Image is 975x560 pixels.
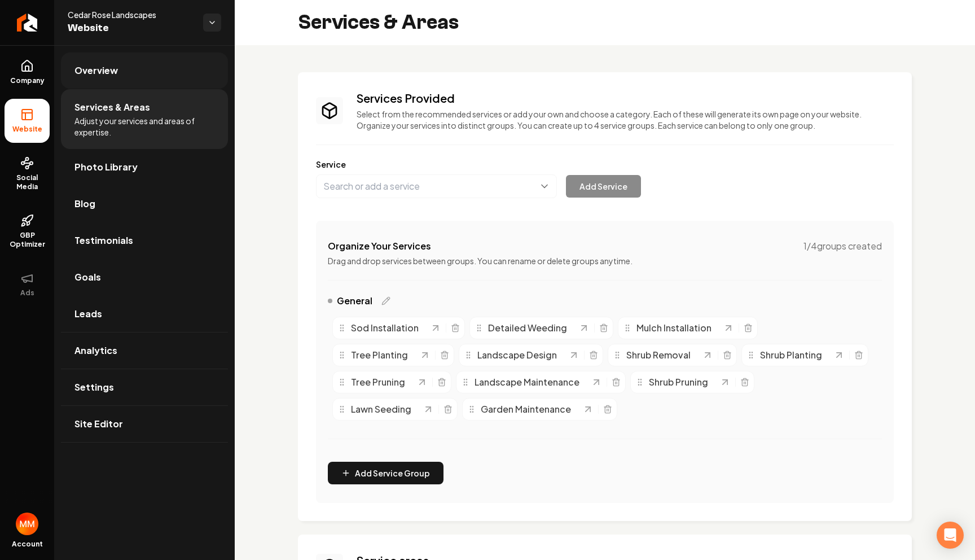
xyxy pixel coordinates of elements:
[5,173,50,191] span: Social Media
[337,321,430,335] div: Sod Installation
[481,403,571,416] span: Garden Maintenance
[475,321,578,335] div: Detailed Weeding
[74,197,95,211] span: Blog
[475,375,579,389] span: Landscape Maintenance
[74,344,117,357] span: Analytics
[5,50,50,94] a: Company
[5,262,50,307] button: Ads
[61,259,228,295] a: Goals
[17,14,38,32] img: Rebolt Logo
[16,513,38,535] img: Mohamed Mohamed
[74,160,138,174] span: Photo Library
[61,406,228,442] a: Site Editor
[357,90,894,106] h3: Services Provided
[937,522,964,549] div: Open Intercom Messenger
[74,115,214,138] span: Adjust your services and areas of expertise.
[74,380,114,394] span: Settings
[626,348,691,362] span: Shrub Removal
[328,255,882,266] p: Drag and drop services between groups. You can rename or delete groups anytime.
[74,417,123,431] span: Site Editor
[488,321,567,335] span: Detailed Weeding
[477,348,557,362] span: Landscape Design
[636,321,712,335] span: Mulch Installation
[74,234,133,247] span: Testimonials
[61,222,228,259] a: Testimonials
[74,64,118,77] span: Overview
[746,348,833,362] div: Shrub Planting
[328,239,431,253] h4: Organize Your Services
[61,149,228,185] a: Photo Library
[61,369,228,405] a: Settings
[613,348,702,362] div: Shrub Removal
[337,375,416,389] div: Tree Pruning
[464,348,568,362] div: Landscape Design
[298,11,459,34] h2: Services & Areas
[61,53,228,89] a: Overview
[467,403,582,416] div: Garden Maintenance
[74,270,101,284] span: Goals
[649,375,708,389] span: Shrub Pruning
[337,348,419,362] div: Tree Planting
[635,375,719,389] div: Shrub Pruning
[316,159,894,170] label: Service
[8,125,47,134] span: Website
[68,20,194,36] span: Website
[68,9,194,20] span: Cedar Rose Landscapes
[351,375,405,389] span: Tree Pruning
[74,100,150,114] span: Services & Areas
[6,76,49,85] span: Company
[357,108,894,131] p: Select from the recommended services or add your own and choose a category. Each of these will ge...
[61,186,228,222] a: Blog
[12,540,43,549] span: Account
[351,348,408,362] span: Tree Planting
[5,147,50,200] a: Social Media
[351,403,411,416] span: Lawn Seeding
[16,288,39,297] span: Ads
[61,296,228,332] a: Leads
[623,321,723,335] div: Mulch Installation
[16,513,38,535] button: Open user button
[61,333,228,369] a: Analytics
[337,294,372,308] span: General
[337,403,423,416] div: Lawn Seeding
[803,239,882,253] span: 1 / 4 groups created
[760,348,822,362] span: Shrub Planting
[74,307,102,321] span: Leads
[5,231,50,249] span: GBP Optimizer
[5,205,50,258] a: GBP Optimizer
[328,462,443,484] button: Add Service Group
[351,321,419,335] span: Sod Installation
[461,375,591,389] div: Landscape Maintenance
